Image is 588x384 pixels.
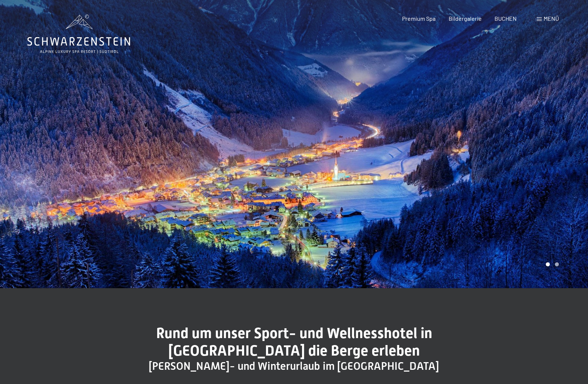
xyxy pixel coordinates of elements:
span: [PERSON_NAME]- und Winterurlaub im [GEOGRAPHIC_DATA] [149,360,439,372]
div: Carousel Page 2 [555,262,559,266]
div: Carousel Page 1 (Current Slide) [546,262,550,266]
span: Rund um unser Sport- und Wellnesshotel in [GEOGRAPHIC_DATA] die Berge erleben [156,325,432,359]
a: Premium Spa [402,15,436,22]
span: Menü [544,15,559,22]
a: BUCHEN [494,15,517,22]
a: Bildergalerie [449,15,482,22]
div: Carousel Pagination [543,262,559,266]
